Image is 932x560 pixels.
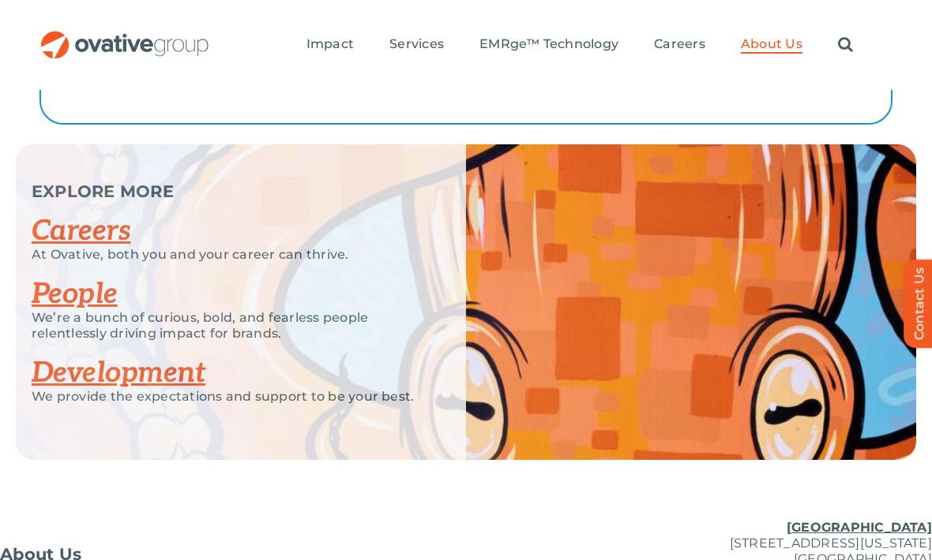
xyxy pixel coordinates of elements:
[479,36,618,52] span: EMRge™ Technology
[306,36,354,52] span: Impact
[32,247,427,263] p: At Ovative, both you and your career can thrive.
[741,36,802,52] span: About Us
[389,36,444,52] span: Services
[32,356,205,390] a: Development
[32,277,118,312] a: People
[32,310,427,342] p: We’re a bunch of curious, bold, and fearless people relentlessly driving impact for brands.
[654,36,705,54] a: Careers
[32,184,427,200] p: EXPLORE MORE
[654,36,705,52] span: Careers
[306,36,354,54] a: Impact
[32,214,130,248] a: Careers
[479,36,618,54] a: EMRge™ Technology
[838,36,853,54] a: Search
[39,29,210,44] a: OG_Full_horizontal_RGB
[741,36,802,54] a: About Us
[32,389,427,405] p: We provide the expectations and support to be your best.
[389,36,444,54] a: Services
[306,20,853,70] nav: Menu
[787,520,932,535] u: [GEOGRAPHIC_DATA]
